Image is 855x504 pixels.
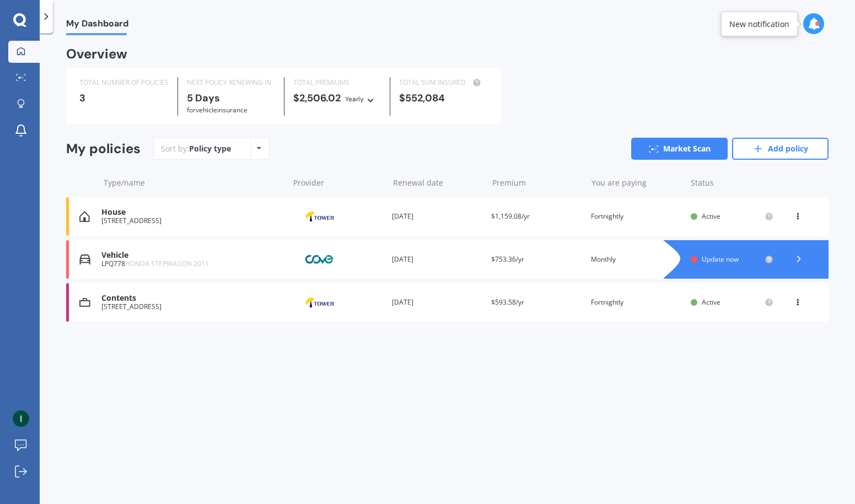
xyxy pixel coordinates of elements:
img: Vehicle [79,254,90,265]
img: Cove [292,249,347,270]
img: ACg8ocIFRfZtU-E7dPQI5VWxCJuUoUw_2X5eWpHkf9YrTmKePGIEdQ=s96-c [13,410,29,427]
span: Active [702,212,720,221]
img: Contents [79,297,90,308]
b: 5 Days [187,91,220,105]
div: Renewal date [393,177,483,188]
span: for Vehicle insurance [187,105,248,115]
a: Add policy [732,138,829,160]
div: 3 [79,93,169,104]
div: [DATE] [392,297,483,308]
div: [STREET_ADDRESS] [101,217,283,225]
div: $2,506.02 [293,93,381,105]
div: My policies [66,141,141,157]
div: Monthly [591,254,682,265]
span: Active [702,297,720,307]
div: House [101,208,283,217]
div: NEXT POLICY RENEWING IN [187,77,275,88]
div: [DATE] [392,211,483,222]
div: $552,084 [399,93,487,104]
span: HONDA STEPWAGON 2011 [125,259,209,268]
div: Premium [492,177,583,188]
div: Yearly [345,94,364,105]
div: You are paying [591,177,682,188]
img: Tower [292,206,347,227]
div: [DATE] [392,254,483,265]
img: Tower [292,292,347,313]
span: Update now [702,254,739,264]
img: House [79,211,90,222]
div: [STREET_ADDRESS] [101,303,283,311]
div: Overview [66,48,127,59]
span: My Dashboard [66,18,128,33]
div: Fortnightly [591,211,682,222]
span: $1,159.08/yr [491,212,530,221]
span: $753.36/yr [491,254,524,264]
div: Fortnightly [591,297,682,308]
span: $593.58/yr [491,297,524,307]
div: Contents [101,294,283,303]
div: TOTAL NUMBER OF POLICIES [79,77,169,88]
a: Market Scan [631,138,728,160]
div: Policy type [189,143,231,154]
div: TOTAL PREMIUMS [293,77,381,88]
div: Status [691,177,773,188]
div: Type/name [104,177,284,188]
div: New notification [729,19,789,30]
div: Sort by: [161,143,231,154]
div: Provider [293,177,384,188]
div: Vehicle [101,251,283,260]
div: LPQ778 [101,260,283,268]
div: TOTAL SUM INSURED [399,77,487,88]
